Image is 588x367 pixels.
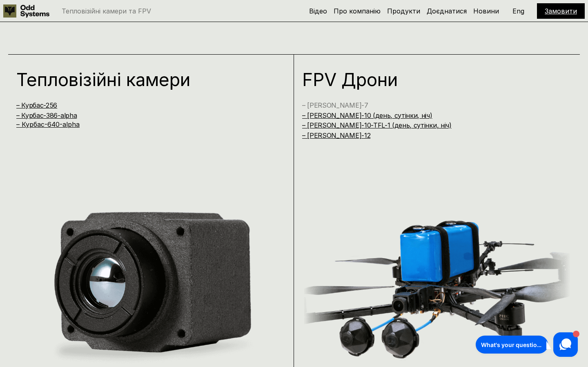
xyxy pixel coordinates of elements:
a: Про компанію [334,7,381,15]
iframe: HelpCrunch [474,330,580,359]
a: – Курбас-386-alpha [16,111,77,119]
a: Новини [473,7,499,15]
a: – [PERSON_NAME]-12 [302,131,370,139]
a: Продукти [387,7,420,15]
a: – Курбас-256 [16,101,57,109]
a: – Курбас-640-alpha [16,120,80,128]
a: – [PERSON_NAME]-10-TFL-1 (день, сутінки, ніч) [302,121,452,129]
h1: Тепловізійні камери [16,71,269,88]
a: – [PERSON_NAME]-7 [302,101,368,109]
a: – [PERSON_NAME]-10 (день, сутінки, ніч) [302,111,432,119]
a: Замовити [545,7,577,15]
a: Доєднатися [427,7,467,15]
a: Відео [309,7,327,15]
p: Тепловізійні камери та FPV [62,8,151,14]
h1: FPV Дрони [302,71,555,88]
p: Eng [512,8,524,14]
